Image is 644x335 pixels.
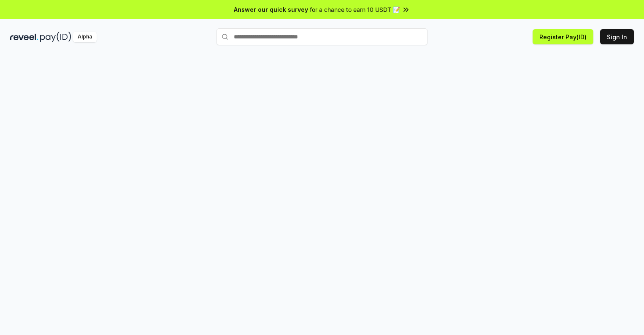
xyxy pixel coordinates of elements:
[600,29,634,44] button: Sign In
[234,5,308,14] span: Answer our quick survey
[310,5,400,14] span: for a chance to earn 10 USDT 📝
[10,32,38,42] img: reveel_dark
[533,29,593,44] button: Register Pay(ID)
[73,32,97,42] div: Alpha
[40,32,71,42] img: pay_id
